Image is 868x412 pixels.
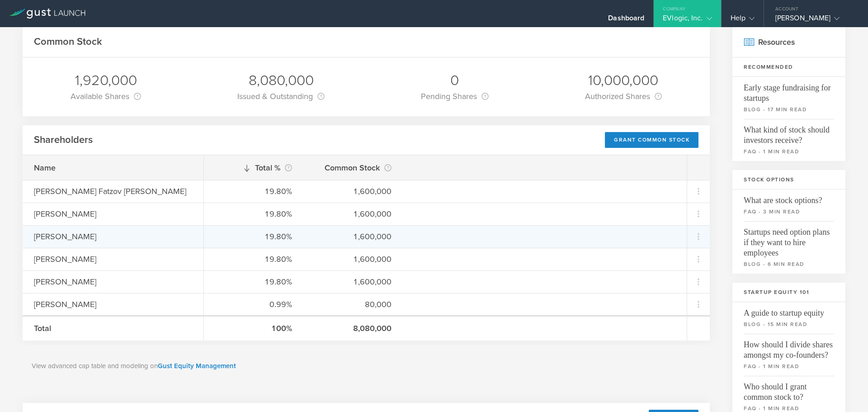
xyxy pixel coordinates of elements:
small: blog - 6 min read [744,260,834,268]
div: [PERSON_NAME] [34,253,192,265]
small: faq - 3 min read [744,208,834,216]
div: Common Stock [315,161,392,174]
h2: Resources [732,27,845,57]
div: 100% [215,322,292,334]
div: 80,000 [315,298,392,310]
a: Gust Equity Management [158,362,236,370]
div: Available Shares [71,90,141,103]
a: Early stage fundraising for startupsblog - 17 min read [732,77,845,119]
span: Early stage fundraising for startups [744,77,834,104]
div: 19.80% [215,231,292,242]
h2: Common Stock [34,35,102,48]
div: [PERSON_NAME] [34,276,192,288]
span: Startups need option plans if they want to hire employees [744,221,834,258]
div: 1,600,000 [315,185,392,197]
div: Help [731,14,755,27]
div: [PERSON_NAME] Fatzov [PERSON_NAME] [34,185,192,197]
div: Authorized Shares [585,90,662,103]
h2: Shareholders [34,133,93,147]
span: A guide to startup equity [744,302,834,318]
span: What kind of stock should investors receive? [744,119,834,146]
div: 19.80% [215,253,292,265]
small: faq - 1 min read [744,362,834,370]
div: 1,920,000 [71,71,141,90]
div: Grant Common Stock [605,132,698,148]
div: [PERSON_NAME] [34,231,192,242]
div: Pending Shares [421,90,489,103]
h3: Stock Options [732,170,845,189]
a: A guide to startup equityblog - 15 min read [732,302,845,334]
span: How should I divide shares amongst my co-founders? [744,334,834,360]
div: Dashboard [608,14,644,27]
a: Startups need option plans if they want to hire employeesblog - 6 min read [732,221,845,274]
small: blog - 17 min read [744,105,834,114]
div: 1,600,000 [315,253,392,265]
a: How should I divide shares amongst my co-founders?faq - 1 min read [732,334,845,376]
div: Total [34,322,192,334]
p: View advanced cap table and modeling on [32,361,701,371]
div: [PERSON_NAME] [775,14,852,27]
div: 1,600,000 [315,276,392,288]
a: What are stock options?faq - 3 min read [732,189,845,221]
div: Issued & Outstanding [237,90,325,103]
div: EVlogic, Inc. [663,14,712,27]
div: [PERSON_NAME] [34,208,192,220]
div: 19.80% [215,276,292,288]
div: 19.80% [215,185,292,197]
div: 10,000,000 [585,71,662,90]
small: blog - 15 min read [744,320,834,328]
span: What are stock options? [744,189,834,206]
h3: Startup Equity 101 [732,283,845,302]
div: 1,600,000 [315,208,392,220]
a: What kind of stock should investors receive?faq - 1 min read [732,119,845,161]
div: 8,080,000 [237,71,325,90]
div: 1,600,000 [315,231,392,242]
small: faq - 1 min read [744,147,834,156]
div: 0 [421,71,489,90]
span: Who should I grant common stock to? [744,376,834,403]
div: [PERSON_NAME] [34,298,192,310]
div: Name [34,162,192,174]
div: 0.99% [215,298,292,310]
div: Total % [215,161,292,174]
div: 19.80% [215,208,292,220]
h3: Recommended [732,57,845,77]
div: 8,080,000 [315,322,392,334]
